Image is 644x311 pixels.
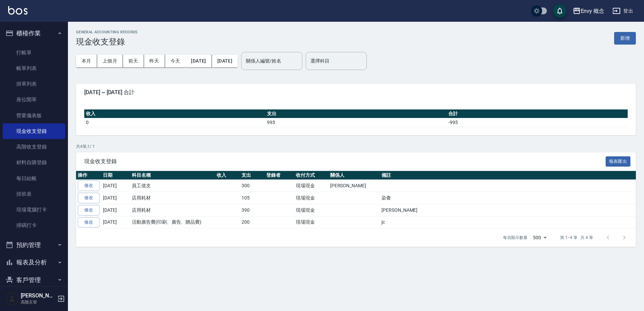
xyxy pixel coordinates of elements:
[606,156,631,167] button: 報表匯出
[3,61,65,76] a: 帳單列表
[3,24,65,42] button: 櫃檯作業
[3,45,65,61] a: 打帳單
[240,216,265,228] td: 200
[101,204,130,216] td: [DATE]
[123,55,144,67] button: 前天
[380,216,636,228] td: jc
[3,236,65,254] button: 預約管理
[76,37,138,47] h3: 現金收支登錄
[294,180,328,192] td: 現場現金
[3,139,65,155] a: 高階收支登錄
[215,171,240,180] th: 收入
[3,186,65,202] a: 排班表
[265,109,446,118] th: 支出
[5,292,19,306] img: Person
[84,109,265,118] th: 收入
[130,204,215,216] td: 店用耗材
[84,158,606,165] span: 現金收支登錄
[614,32,636,45] button: 新增
[265,171,294,180] th: 登錄者
[3,155,65,170] a: 材料自購登錄
[380,171,636,180] th: 備註
[76,30,138,34] h2: GENERAL ACCOUNTING RECORDS
[3,108,65,123] a: 營業儀表板
[3,123,65,139] a: 現金收支登錄
[294,171,328,180] th: 收付方式
[294,192,328,204] td: 現場現金
[328,171,380,180] th: 關係人
[3,76,65,92] a: 掛單列表
[294,204,328,216] td: 現場現金
[240,171,265,180] th: 支出
[101,171,130,180] th: 日期
[130,192,215,204] td: 店用耗材
[560,235,593,241] p: 第 1–4 筆 共 4 筆
[78,193,100,203] a: 修改
[21,299,55,305] p: 高階主管
[84,118,265,127] td: 0
[101,216,130,228] td: [DATE]
[130,216,215,228] td: 活動廣告費(印刷、廣告、贈品費)
[447,109,628,118] th: 合計
[101,192,130,204] td: [DATE]
[328,180,380,192] td: [PERSON_NAME]
[212,55,238,67] button: [DATE]
[447,118,628,127] td: -995
[530,228,549,247] div: 500
[380,204,636,216] td: [PERSON_NAME]
[570,4,607,18] button: Envy 概念
[78,180,100,191] a: 修改
[78,205,100,215] a: 修改
[130,171,215,180] th: 科目名稱
[265,118,446,127] td: 995
[144,55,165,67] button: 昨天
[503,235,527,241] p: 每頁顯示數量
[606,158,631,164] a: 報表匯出
[380,192,636,204] td: 染膏
[581,7,605,15] div: Envy 概念
[240,180,265,192] td: 300
[240,204,265,216] td: 390
[3,92,65,107] a: 座位開單
[165,55,186,67] button: 今天
[614,35,636,41] a: 新增
[294,216,328,228] td: 現場現金
[3,171,65,186] a: 每日結帳
[3,218,65,233] a: 掃碼打卡
[101,180,130,192] td: [DATE]
[240,192,265,204] td: 105
[3,254,65,271] button: 報表及分析
[130,180,215,192] td: 員工借支
[97,55,123,67] button: 上個月
[76,55,97,67] button: 本月
[610,5,636,17] button: 登出
[21,292,55,299] h5: [PERSON_NAME]
[3,202,65,218] a: 現場電腦打卡
[78,217,100,228] a: 修改
[76,171,101,180] th: 操作
[185,55,212,67] button: [DATE]
[76,143,636,150] p: 共 4 筆, 1 / 1
[8,6,28,15] img: Logo
[3,271,65,289] button: 客戶管理
[84,89,628,96] span: [DATE] ~ [DATE] 合計
[553,4,567,18] button: save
